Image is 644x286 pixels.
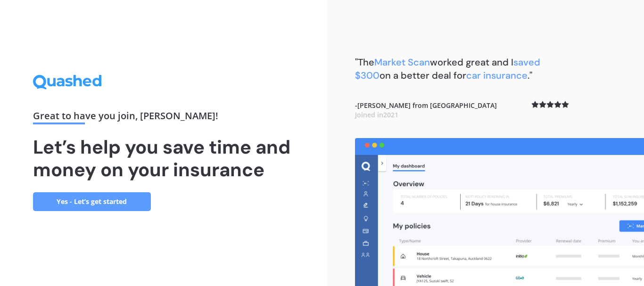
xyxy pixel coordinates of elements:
[33,136,294,181] h1: Let’s help you save time and money on your insurance
[374,56,430,68] span: Market Scan
[466,69,528,82] span: car insurance
[355,110,398,119] span: Joined in 2021
[33,192,151,211] a: Yes - Let’s get started
[355,56,540,82] b: "The worked great and I on a better deal for ."
[355,56,540,82] span: saved $300
[355,101,497,119] b: - [PERSON_NAME] from [GEOGRAPHIC_DATA]
[355,138,644,286] img: dashboard.webp
[33,111,294,124] div: Great to have you join , [PERSON_NAME] !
